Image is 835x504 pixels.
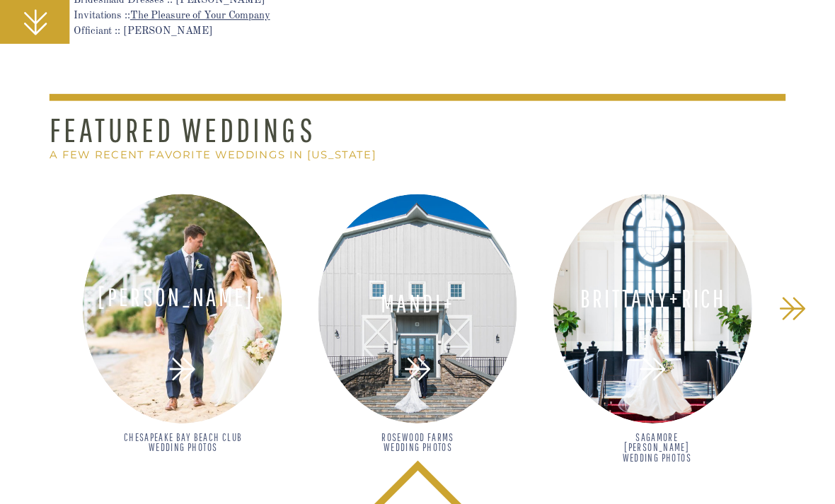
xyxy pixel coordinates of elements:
a: Mandi+[PERSON_NAME] [327,291,509,317]
a: The Pleasure of Your Company [130,11,270,21]
h3: A FEW RECENT FAVORITE Weddings in [US_STATE] [50,148,448,160]
font: FEATURED WEDDINGS [50,110,316,148]
a: Brittany+Rich [563,286,744,312]
a: Sagamore [PERSON_NAME] Wedding Photos [609,431,705,463]
a: Rosewood FarmsWedding Photos [358,431,477,469]
a: [PERSON_NAME]+[PERSON_NAME] [92,284,274,310]
a: Chesapeake Bay Beach Club Wedding Photos [122,431,243,471]
h2: Rosewood Farms Wedding Photos [358,431,477,469]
